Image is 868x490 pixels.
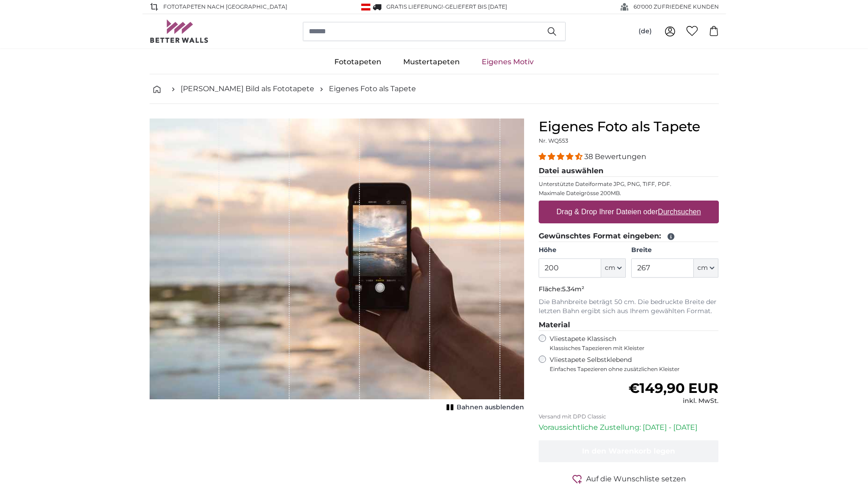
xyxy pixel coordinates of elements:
button: Auf die Wunschliste setzen [539,473,719,485]
div: 1 of 1 [150,119,524,414]
div: inkl. MwSt. [629,397,718,406]
span: Bahnen ausblenden [457,403,524,412]
span: cm [697,263,708,273]
span: In den Warenkorb legen [582,447,675,455]
button: (de) [631,23,659,40]
nav: breadcrumbs [150,74,719,104]
span: Einfaches Tapezieren ohne zusätzlichen Kleister [550,366,719,373]
label: Höhe [539,246,626,255]
label: Vliestapete Selbstklebend [550,356,719,373]
button: Bahnen ausblenden [444,401,524,414]
legend: Datei auswählen [539,165,719,177]
button: In den Warenkorb legen [539,440,719,462]
h1: Eigenes Foto als Tapete [539,119,719,135]
a: Fototapeten [323,50,392,74]
a: Eigenes Motiv [471,50,545,74]
img: Österreich [361,4,370,10]
label: Breite [631,246,718,255]
u: Durchsuchen [658,208,701,216]
span: 4.34 stars [539,152,584,161]
span: 60'000 ZUFRIEDENE KUNDEN [634,3,719,11]
span: Geliefert bis [DATE] [445,3,507,10]
span: 38 Bewertungen [584,152,646,161]
legend: Material [539,320,719,331]
a: Mustertapeten [392,50,471,74]
span: €149,90 EUR [629,380,718,397]
p: Unterstützte Dateiformate JPG, PNG, TIFF, PDF. [539,181,719,188]
p: Fläche: [539,285,719,294]
span: Klassisches Tapezieren mit Kleister [550,345,711,352]
img: Betterwalls [150,20,209,43]
span: GRATIS Lieferung! [386,3,443,10]
a: Eigenes Foto als Tapete [329,83,416,94]
span: Fototapeten nach [GEOGRAPHIC_DATA] [163,3,287,11]
button: cm [601,258,626,278]
span: Nr. WQ553 [539,137,568,144]
p: Maximale Dateigrösse 200MB. [539,190,719,197]
p: Die Bahnbreite beträgt 50 cm. Die bedruckte Breite der letzten Bahn ergibt sich aus Ihrem gewählt... [539,298,719,316]
legend: Gewünschtes Format eingeben: [539,231,719,242]
span: - [443,3,507,10]
a: [PERSON_NAME] Bild als Fototapete [181,83,314,94]
span: cm [605,263,615,273]
label: Vliestapete Klassisch [550,335,711,352]
label: Drag & Drop Ihrer Dateien oder [553,203,705,221]
p: Versand mit DPD Classic [539,413,719,420]
p: Voraussichtliche Zustellung: [DATE] - [DATE] [539,422,719,433]
span: 5.34m² [562,285,584,293]
span: Auf die Wunschliste setzen [586,474,686,485]
button: cm [694,258,718,278]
